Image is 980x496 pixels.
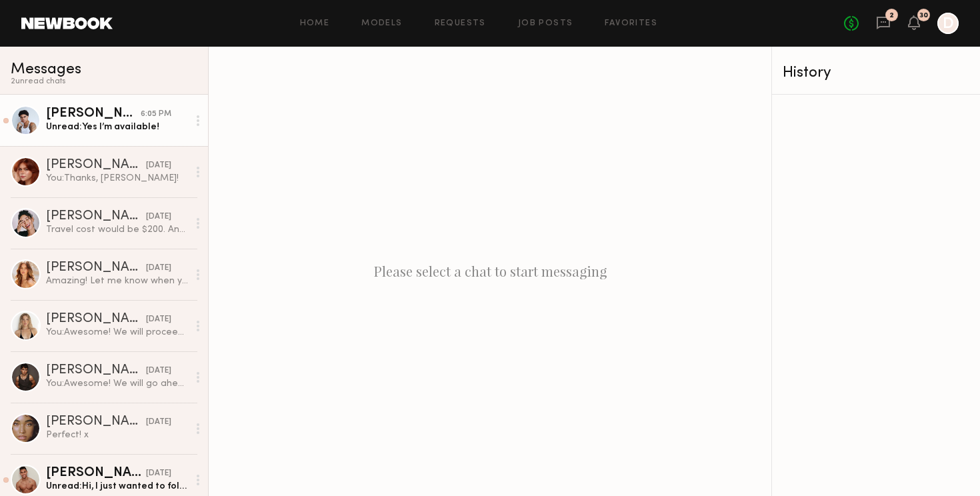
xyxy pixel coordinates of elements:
[46,223,188,236] div: Travel cost would be $200. And my rate is $150/hr. Thanks!
[46,364,146,377] div: [PERSON_NAME]
[46,326,188,339] div: You: Awesome! We will proceed with booking [DATE].
[889,12,894,19] div: 2
[46,172,188,185] div: You: Thanks, [PERSON_NAME]!
[46,261,146,275] div: [PERSON_NAME]
[518,19,573,28] a: Job Posts
[146,313,171,326] div: [DATE]
[300,19,330,28] a: Home
[146,211,171,223] div: [DATE]
[46,107,141,121] div: [PERSON_NAME]
[46,377,188,390] div: You: Awesome! We will go ahead with booking [DATE] and give you more details.
[605,19,657,28] a: Favorites
[209,47,771,496] div: Please select a chat to start messaging
[46,480,188,493] div: Unread: Hi, I just wanted to follow up and see if any of those Curology pictures have been made p...
[46,429,188,441] div: Perfect! x
[783,65,969,81] div: History
[46,415,146,429] div: [PERSON_NAME]
[919,12,928,19] div: 30
[46,313,146,326] div: [PERSON_NAME]
[876,15,891,32] a: 2
[46,159,146,172] div: [PERSON_NAME]
[146,467,171,480] div: [DATE]
[46,275,188,287] div: Amazing! Let me know when you have more information like the address and what I should bring, I’m...
[937,13,959,34] a: D
[11,62,81,77] span: Messages
[435,19,486,28] a: Requests
[46,121,188,133] div: Unread: Yes I’m available!
[46,210,146,223] div: [PERSON_NAME]
[146,416,171,429] div: [DATE]
[141,108,171,121] div: 6:05 PM
[146,262,171,275] div: [DATE]
[146,159,171,172] div: [DATE]
[146,365,171,377] div: [DATE]
[361,19,402,28] a: Models
[46,467,146,480] div: [PERSON_NAME]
